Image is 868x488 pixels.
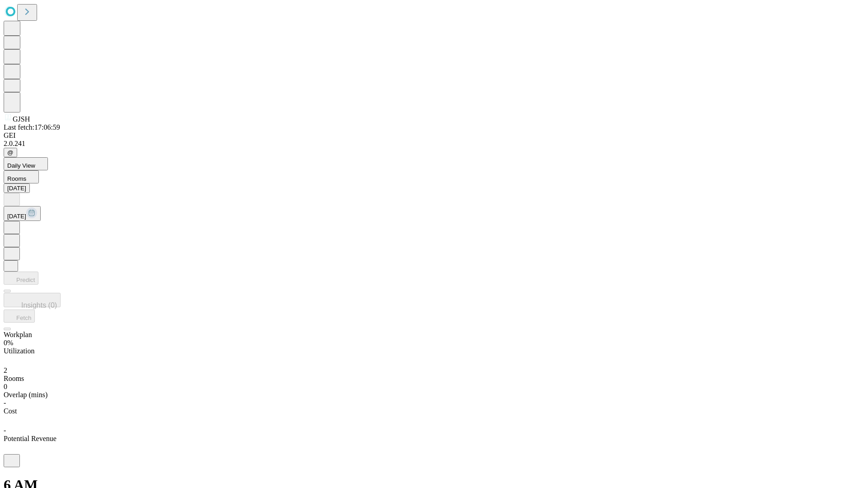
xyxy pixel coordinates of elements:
span: GJSH [13,115,30,123]
span: Rooms [7,175,26,182]
span: - [4,427,6,434]
button: Insights (0) [4,293,61,307]
button: [DATE] [4,206,41,221]
span: 2 [4,366,7,374]
span: [DATE] [7,213,26,220]
button: Predict [4,272,38,285]
span: Rooms [4,375,24,382]
span: 0 [4,383,7,390]
span: Daily View [7,162,35,169]
span: @ [7,149,14,156]
button: Daily View [4,157,48,170]
button: Rooms [4,170,39,183]
div: 2.0.241 [4,140,864,148]
button: Fetch [4,310,35,323]
div: GEI [4,131,864,140]
span: Overlap (mins) [4,391,47,399]
span: Cost [4,407,17,415]
span: 0% [4,339,13,347]
span: Utilization [4,347,34,355]
span: Workplan [4,331,32,338]
span: Insights (0) [21,301,57,309]
span: Potential Revenue [4,435,57,442]
span: Last fetch: 17:06:59 [4,123,60,131]
button: [DATE] [4,183,30,193]
button: @ [4,148,17,157]
span: - [4,399,6,407]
